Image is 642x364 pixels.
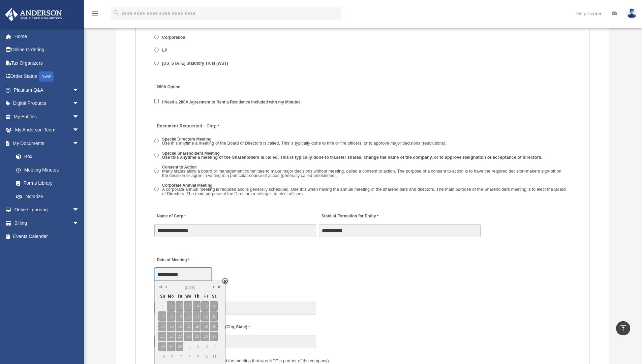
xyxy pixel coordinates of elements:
span: 4 [210,342,218,351]
img: Anderson Advisors Platinum Portal [3,8,64,21]
a: Box [9,150,89,163]
span: 21 [158,332,166,341]
span: Fr [201,292,209,301]
a: Events Calendar [5,230,89,243]
span: Tu [176,292,183,301]
label: 280A Option [154,83,218,92]
span: 24 [184,332,192,341]
span: 31 [158,301,166,311]
i: search [113,9,120,17]
label: Location where Meeting took place (City, State) [154,323,251,332]
label: Corporate Annual Meeting [160,182,571,197]
span: 27 [210,332,218,341]
span: 7 [176,352,183,361]
a: Order StatusNEW [5,70,89,84]
span: 22 [167,332,175,341]
span: arrow_drop_down [72,216,86,230]
img: User Pic [627,8,637,18]
span: Use this anytime a meeting of the Shareholders is called. This is typically done to transfer shar... [162,155,542,160]
label: Name of Corp [154,212,187,221]
span: 28 [158,342,166,351]
span: arrow_drop_down [72,136,86,150]
a: My Anderson Teamarrow_drop_down [5,123,89,137]
span: 6 [167,352,175,361]
span: Th [193,292,201,301]
a: Platinum Q&Aarrow_drop_down [5,83,89,97]
span: 2 [176,301,183,311]
span: Document Requested - Corp [157,124,217,128]
span: We [184,292,192,301]
div: NEW [39,71,54,82]
span: 11 [210,352,218,361]
span: arrow_drop_down [72,83,86,97]
span: 1 [167,301,175,311]
a: My Documentsarrow_drop_down [5,136,89,150]
i: menu [91,9,99,18]
span: 1 [184,342,192,351]
span: arrow_drop_down [72,123,86,137]
span: 26 [201,332,209,341]
span: 13 [210,311,218,321]
span: 10 [201,352,209,361]
span: 3 [184,301,192,311]
span: 2 [193,342,201,351]
span: arrow_drop_down [72,203,86,217]
span: 18 [193,322,201,331]
span: (Did anyone else attend the meeting that was NOT a partner of the company) [182,358,329,363]
a: Meeting Minutes [9,163,86,177]
span: 6 [210,301,218,311]
span: Mo [167,292,175,301]
a: Forms Library [9,177,89,190]
label: Date of Meeting [154,255,218,265]
a: My Entitiesarrow_drop_down [5,110,89,123]
a: menu [91,12,99,18]
span: 17 [184,322,192,331]
label: Corporation [160,35,188,41]
a: Digital Productsarrow_drop_down [5,97,89,110]
span: 8 [184,352,192,361]
span: 7 [158,311,166,321]
label: Consent to Action [160,164,571,179]
span: 5 [201,301,209,311]
span: 3 [201,342,209,351]
label: I Need a 280A Agreement to Rent a Residence Included with my Minutes [160,99,303,105]
label: Time of day Meeting Held [154,289,218,298]
span: [DATE] [185,285,195,290]
a: Tax Organizers [5,56,89,70]
span: arrow_drop_down [72,97,86,111]
span: 19 [201,322,209,331]
span: 15 [167,322,175,331]
a: Notarize [9,190,89,203]
span: Many states allow a board or management committee to make major decisions without meeting, called... [162,169,561,178]
label: Special Shareholders Meeting [160,150,545,161]
i: vertical_align_top [619,324,627,332]
span: 5 [158,352,166,361]
a: Billingarrow_drop_down [5,216,89,230]
span: 14 [158,322,166,331]
span: A corporate annual meeting is required and is generally scheduled. Use this when having the annua... [162,187,566,196]
span: arrow_drop_down [72,110,86,124]
span: Sa [210,292,218,301]
span: Use this anytime a meeting of the Board of Directors is called. This is typically done to hire or... [162,141,447,146]
label: [US_STATE] Statutory Trust (WST) [160,60,231,66]
span: 11 [193,311,201,321]
span: 16 [176,322,183,331]
a: vertical_align_top [616,321,630,335]
span: 12 [201,311,209,321]
span: 23 [176,332,183,341]
span: 9 [176,311,183,321]
label: Special Directors Meeting [160,136,449,147]
label: LP [160,48,170,54]
span: 8 [167,311,175,321]
span: 4 [193,301,201,311]
span: 10 [184,311,192,321]
label: State of Formation for Entity [319,212,380,221]
a: Online Ordering [5,43,89,57]
span: Su [158,292,166,301]
span: 30 [176,342,183,351]
a: Home [5,30,89,43]
span: 9 [193,352,201,361]
span: 25 [193,332,201,341]
span: 20 [210,322,218,331]
span: 29 [167,342,175,351]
